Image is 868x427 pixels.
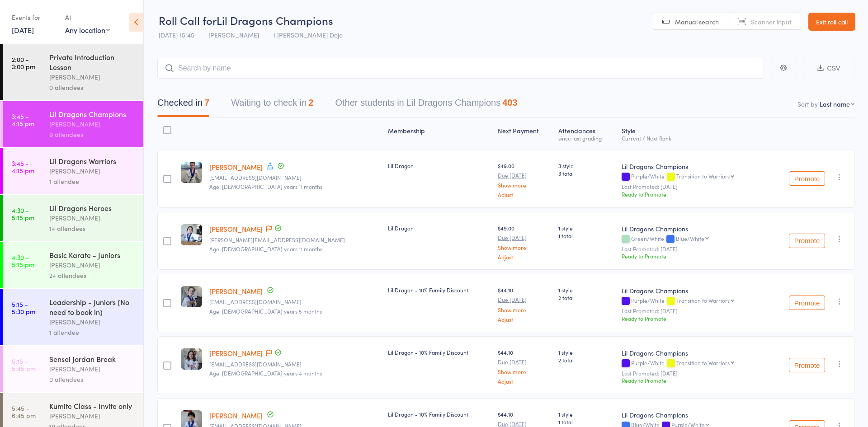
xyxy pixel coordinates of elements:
[498,378,551,384] a: Adjust
[12,56,35,70] time: 2:00 - 3:00 pm
[388,410,491,418] div: Lil Dragon - 10% Family Discount
[558,162,614,169] span: 3 style
[3,289,143,345] a: 5:15 -5:30 pmLeadership - Juniors (No need to book in)[PERSON_NAME]1 attendee
[498,348,551,384] div: $44.10
[49,327,136,338] div: 1 attendee
[751,17,792,26] span: Scanner input
[209,361,381,367] small: johowe@gmail.com
[622,246,764,252] small: Last Promoted: [DATE]
[498,162,551,197] div: $49.00
[494,122,555,145] div: Next Payment
[49,364,136,374] div: [PERSON_NAME]
[3,101,143,147] a: 3:45 -4:15 pmLil Dragons Champions[PERSON_NAME]9 attendees
[789,358,825,372] button: Promote
[65,10,110,25] div: At
[49,270,136,281] div: 24 attendees
[231,93,313,117] button: Waiting to check in2
[12,357,36,372] time: 5:15 - 5:45 pm
[388,348,491,356] div: Lil Dragon - 10% Family Discount
[622,190,764,198] div: Ready to Promote
[209,245,322,253] span: Age: [DEMOGRAPHIC_DATA] years 11 months
[498,244,551,250] a: Show more
[622,162,764,171] div: Lil Dragons Champions
[558,286,614,294] span: 1 style
[12,10,56,25] div: Events for
[12,300,35,315] time: 5:15 - 5:30 pm
[622,376,764,384] div: Ready to Promote
[498,316,551,322] a: Adjust
[498,235,551,241] small: Due [DATE]
[209,348,263,358] a: [PERSON_NAME]
[384,122,494,145] div: Membership
[209,307,322,315] span: Age: [DEMOGRAPHIC_DATA] years 5 months
[498,224,551,260] div: $49.00
[49,317,136,327] div: [PERSON_NAME]
[498,192,551,197] a: Adjust
[558,135,614,141] div: since last grading
[209,237,381,243] small: lee.keong.3@gmail.com
[49,119,136,129] div: [PERSON_NAME]
[49,354,136,364] div: Sensei Jordan Break
[209,174,381,181] small: Sarahmadkins@icloud.com
[498,182,551,188] a: Show more
[157,93,209,117] button: Checked in7
[388,286,491,294] div: Lil Dragon - 10% Family Discount
[3,346,143,392] a: 5:15 -5:45 pmSensei Jordan Break[PERSON_NAME]0 attendees
[676,297,730,303] div: Transition to Warriors
[498,296,551,303] small: Due [DATE]
[204,98,209,108] div: 7
[3,148,143,194] a: 3:45 -4:15 pmLil Dragons Warriors[PERSON_NAME]1 attendee
[209,162,263,172] a: [PERSON_NAME]
[49,176,136,187] div: 1 attendee
[49,223,136,234] div: 14 attendees
[49,213,136,223] div: [PERSON_NAME]
[49,297,136,317] div: Leadership - Juniors (No need to book in)
[159,13,217,28] span: Roll Call for
[308,98,313,108] div: 2
[622,252,764,260] div: Ready to Promote
[675,17,719,26] span: Manual search
[49,52,136,72] div: Private Introduction Lesson
[209,369,322,377] span: Age: [DEMOGRAPHIC_DATA] years 4 months
[789,296,825,310] button: Promote
[49,109,136,119] div: Lil Dragons Champions
[498,286,551,322] div: $44.10
[181,286,202,307] img: image1742186131.png
[797,99,818,108] label: Sort by
[803,59,854,78] button: CSV
[49,374,136,385] div: 0 attendees
[273,30,343,39] span: 1 [PERSON_NAME] Dojo
[676,235,704,241] div: Blue/White
[676,360,730,366] div: Transition to Warriors
[622,235,764,243] div: Green/White
[181,162,202,183] img: image1738040096.png
[3,242,143,288] a: 4:30 -5:15 pmBasic Karate - Juniors[PERSON_NAME]24 attendees
[622,308,764,314] small: Last Promoted: [DATE]
[181,348,202,370] img: image1742186140.png
[498,421,551,427] small: Due [DATE]
[49,166,136,176] div: [PERSON_NAME]
[808,13,855,31] a: Exit roll call
[558,410,614,418] span: 1 style
[820,99,850,108] div: Last name
[49,156,136,166] div: Lil Dragons Warriors
[209,286,263,296] a: [PERSON_NAME]
[618,122,768,145] div: Style
[622,183,764,190] small: Last Promoted: [DATE]
[49,401,136,411] div: Kumite Class - Invite only
[12,404,36,419] time: 5:45 - 6:45 pm
[209,411,263,420] a: [PERSON_NAME]
[558,294,614,301] span: 2 total
[622,286,764,295] div: Lil Dragons Champions
[622,224,764,233] div: Lil Dragons Champions
[622,135,764,141] div: Current / Next Rank
[558,356,614,364] span: 2 total
[209,183,322,190] span: Age: [DEMOGRAPHIC_DATA] years 11 months
[498,172,551,178] small: Due [DATE]
[622,314,764,322] div: Ready to Promote
[789,171,825,186] button: Promote
[49,129,136,140] div: 9 attendees
[498,307,551,313] a: Show more
[65,25,110,35] div: Any location
[12,253,34,268] time: 4:30 - 5:15 pm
